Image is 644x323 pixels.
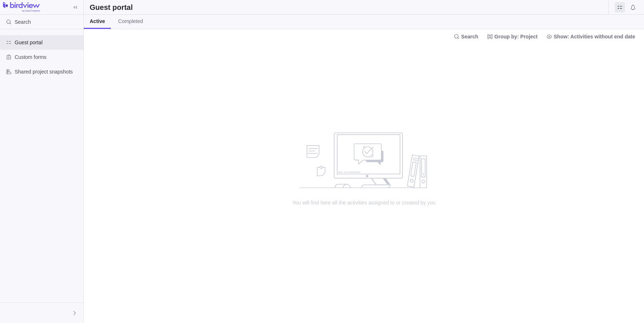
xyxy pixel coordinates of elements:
[628,5,638,11] a: Notifications
[3,2,40,12] img: logo
[615,5,625,11] a: Guest portal
[15,39,80,46] span: Guest portal
[15,18,31,26] span: Search
[628,2,638,12] span: Notifications
[15,68,80,75] span: Shared project snapshots
[615,2,625,12] span: Guest portal
[484,31,540,42] span: Group by: Project
[543,31,638,42] span: Show: Activities without end date
[90,18,105,25] span: Active
[461,33,478,40] span: Search
[451,31,481,42] span: Search
[15,53,80,61] span: Custom forms
[84,15,111,29] a: Active
[494,33,538,40] span: Group by: Project
[118,18,143,25] span: Completed
[112,15,149,29] a: Completed
[84,44,644,323] div: no data to show
[4,309,13,318] div: zzldzld
[90,2,133,12] h2: Guest portal
[291,199,437,206] span: You will find here all the activities assigned to or created by you
[554,33,635,40] span: Show: Activities without end date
